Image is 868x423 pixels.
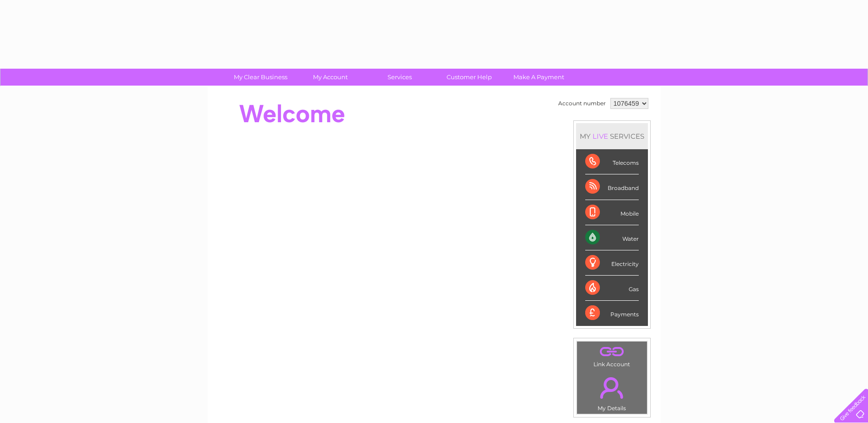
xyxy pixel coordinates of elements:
[585,174,639,200] div: Broadband
[556,96,608,111] td: Account number
[362,69,437,86] a: Services
[431,69,507,86] a: Customer Help
[577,341,647,370] td: Link Account
[576,123,648,149] div: MY SERVICES
[585,149,639,174] div: Telecoms
[579,372,645,404] a: .
[501,69,577,86] a: Make A Payment
[585,200,639,225] div: Mobile
[585,225,639,250] div: Water
[579,344,645,360] a: .
[585,250,639,276] div: Electricity
[585,301,639,325] div: Payments
[585,276,639,301] div: Gas
[591,132,610,141] div: LIVE
[292,69,368,86] a: My Account
[223,69,298,86] a: My Clear Business
[577,369,647,414] td: My Details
